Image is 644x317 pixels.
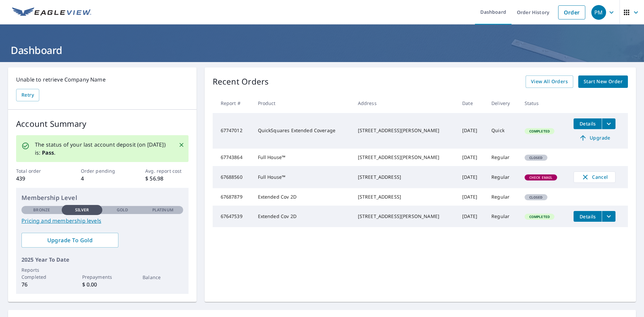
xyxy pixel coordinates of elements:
[213,206,253,227] td: 67647539
[253,206,353,227] td: Extended Cov 2D
[177,141,186,149] button: Close
[21,217,183,225] a: Pricing and membership levels
[145,174,188,182] p: $ 56.98
[353,93,457,113] th: Address
[21,256,183,264] p: 2025 Year To Date
[143,274,183,281] p: Balance
[75,207,89,213] p: Silver
[358,174,451,180] div: [STREET_ADDRESS]
[525,175,557,180] span: Check Email
[581,173,608,181] span: Cancel
[253,93,353,113] th: Product
[16,75,189,84] p: Unable to retrieve Company Name
[33,207,50,213] p: Bronze
[358,154,451,161] div: [STREET_ADDRESS][PERSON_NAME]
[35,141,170,157] p: The status of your last account deposit (on [DATE]) is: .
[457,113,486,149] td: [DATE]
[574,133,615,143] a: Upgrade
[558,5,585,19] a: Order
[117,207,128,213] p: Gold
[253,166,353,188] td: Full House™
[591,5,606,20] div: PM
[457,149,486,166] td: [DATE]
[457,93,486,113] th: Date
[213,188,253,206] td: 67687879
[486,113,519,149] td: Quick
[253,149,353,166] td: Full House™
[525,195,547,200] span: Closed
[152,207,173,213] p: Platinum
[457,166,486,188] td: [DATE]
[16,174,59,182] p: 439
[21,266,62,280] p: Reports Completed
[213,113,253,149] td: 67747012
[358,127,451,134] div: [STREET_ADDRESS][PERSON_NAME]
[8,43,636,57] h1: Dashboard
[578,120,598,127] span: Details
[531,77,568,86] span: View All Orders
[21,280,62,288] p: 76
[253,188,353,206] td: Extended Cov 2D
[81,174,124,182] p: 4
[574,118,602,129] button: detailsBtn-67747012
[602,118,615,129] button: filesDropdownBtn-67747012
[457,188,486,206] td: [DATE]
[486,93,519,113] th: Delivery
[12,7,91,17] img: EV Logo
[213,93,253,113] th: Report #
[574,171,615,183] button: Cancel
[21,91,34,99] span: Retry
[42,149,54,156] b: Pass
[578,75,628,88] a: Start New Order
[574,211,602,222] button: detailsBtn-67647539
[253,113,353,149] td: QuickSquares Extended Coverage
[486,166,519,188] td: Regular
[578,213,598,220] span: Details
[16,167,59,174] p: Total order
[27,236,113,244] span: Upgrade To Gold
[213,166,253,188] td: 67688560
[486,149,519,166] td: Regular
[358,194,451,200] div: [STREET_ADDRESS]
[145,167,188,174] p: Avg. report cost
[578,134,611,142] span: Upgrade
[82,280,122,288] p: $ 0.00
[486,206,519,227] td: Regular
[519,93,569,113] th: Status
[457,206,486,227] td: [DATE]
[21,193,183,202] p: Membership Level
[525,155,547,160] span: Closed
[526,75,573,88] a: View All Orders
[358,213,451,220] div: [STREET_ADDRESS][PERSON_NAME]
[82,273,122,280] p: Prepayments
[16,118,189,130] p: Account Summary
[584,77,623,86] span: Start New Order
[602,211,615,222] button: filesDropdownBtn-67647539
[16,89,39,101] button: Retry
[213,75,269,88] p: Recent Orders
[525,129,554,134] span: Completed
[486,188,519,206] td: Regular
[525,214,554,219] span: Completed
[21,233,118,248] a: Upgrade To Gold
[81,167,124,174] p: Order pending
[213,149,253,166] td: 67743864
